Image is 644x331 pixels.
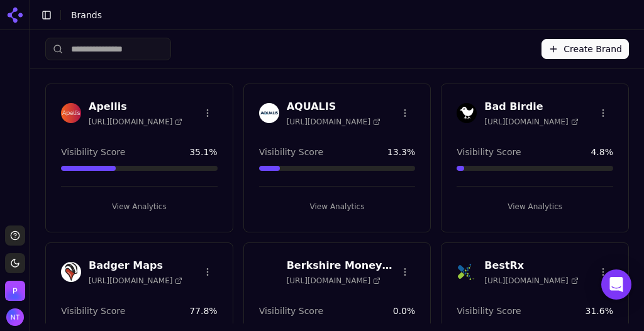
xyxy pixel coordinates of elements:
[61,103,81,123] img: Apellis
[259,103,279,123] img: AQUALIS
[259,146,323,158] span: Visibility Score
[457,197,613,217] button: View Analytics
[71,9,609,21] nav: breadcrumb
[89,99,182,114] h3: Apellis
[287,99,380,114] h3: AQUALIS
[586,305,613,317] span: 31.6 %
[484,276,578,286] span: [URL][DOMAIN_NAME]
[189,305,217,317] span: 77.8 %
[189,146,217,158] span: 35.1 %
[457,305,521,317] span: Visibility Score
[61,262,81,282] img: Badger Maps
[6,308,24,326] button: Open user button
[5,281,25,301] img: Perrill
[484,99,578,114] h3: Bad Birdie
[393,305,416,317] span: 0.0 %
[6,308,24,326] img: Nate Tower
[287,258,396,273] h3: Berkshire Money Management
[61,146,125,158] span: Visibility Score
[61,305,125,317] span: Visibility Score
[484,117,578,127] span: [URL][DOMAIN_NAME]
[601,269,631,300] div: Open Intercom Messenger
[89,117,182,127] span: [URL][DOMAIN_NAME]
[457,146,521,158] span: Visibility Score
[89,258,182,273] h3: Badger Maps
[541,39,629,59] button: Create Brand
[259,197,416,217] button: View Analytics
[5,281,25,301] button: Open organization switcher
[89,276,182,286] span: [URL][DOMAIN_NAME]
[591,146,613,158] span: 4.8 %
[457,262,477,282] img: BestRx
[259,305,323,317] span: Visibility Score
[287,276,380,286] span: [URL][DOMAIN_NAME]
[387,146,415,158] span: 13.3 %
[259,262,279,282] img: Berkshire Money Management
[484,258,578,273] h3: BestRx
[71,10,102,20] span: Brands
[457,103,477,123] img: Bad Birdie
[61,197,218,217] button: View Analytics
[287,117,380,127] span: [URL][DOMAIN_NAME]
